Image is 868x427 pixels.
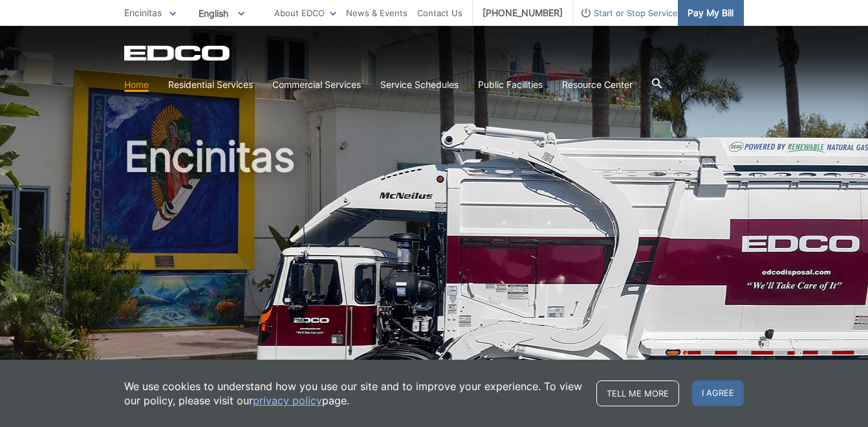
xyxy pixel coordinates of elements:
a: Tell me more [596,380,679,406]
a: Service Schedules [380,78,459,92]
a: Public Facilities [478,78,543,92]
p: We use cookies to understand how you use our site and to improve your experience. To view our pol... [124,379,583,408]
a: Contact Us [417,6,462,20]
h1: Encinitas [124,136,744,420]
a: Home [124,78,149,92]
span: Pay My Bill [688,6,733,20]
a: News & Events [346,6,407,20]
a: EDCD logo. Return to the homepage. [124,45,232,61]
a: Commercial Services [272,78,361,92]
a: privacy policy [253,393,322,408]
a: Residential Services [168,78,253,92]
span: Encinitas [124,7,162,18]
a: About EDCO [274,6,336,20]
span: English [189,3,254,24]
a: Resource Center [562,78,633,92]
span: I agree [692,380,744,406]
